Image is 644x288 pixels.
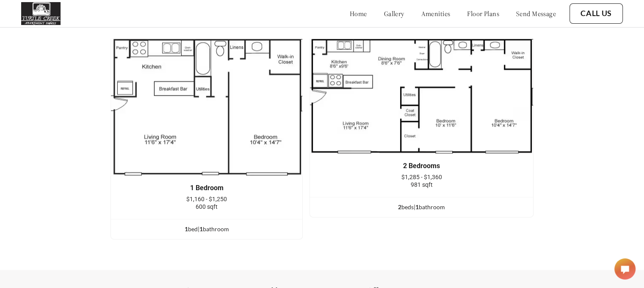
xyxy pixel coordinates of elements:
button: Call Us [569,3,623,24]
span: 981 sqft [411,181,433,188]
img: turtle_creek_logo.png [21,2,61,25]
span: 1 [415,203,419,210]
a: send message [516,9,556,18]
div: 1 Bedroom [124,184,290,192]
span: 1 [185,225,188,233]
div: 2 Bedrooms [323,162,520,170]
span: $1,285 - $1,360 [401,174,442,180]
img: example [310,39,533,154]
div: bed | bathroom [111,224,302,234]
span: 2 [398,203,401,210]
a: amenities [421,9,451,18]
div: bed s | bathroom [310,202,533,212]
span: 1 [199,225,203,233]
span: $1,160 - $1,250 [186,196,227,202]
img: example [111,39,303,176]
a: gallery [384,9,404,18]
a: Call Us [580,9,612,18]
a: home [350,9,367,18]
span: 600 sqft [196,203,218,210]
a: floor plans [467,9,499,18]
